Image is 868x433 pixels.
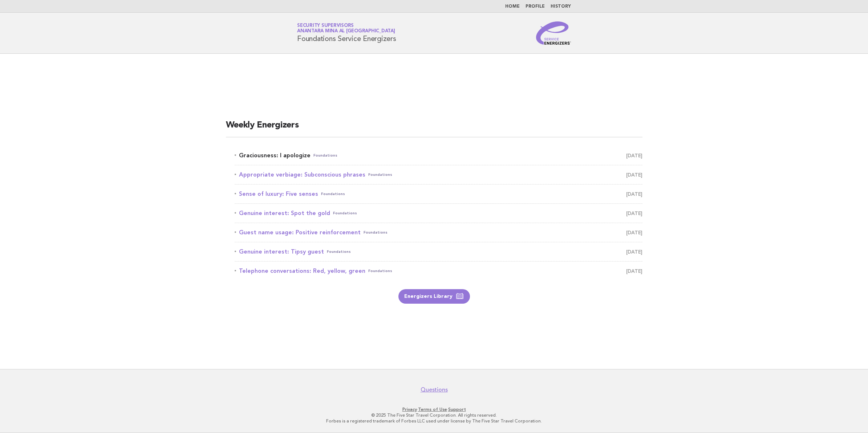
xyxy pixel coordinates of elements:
[212,418,656,424] p: Forbes is a registered trademark of Forbes LLC used under license by The Five Star Travel Corpora...
[505,4,520,9] a: Home
[212,406,656,412] p: · ·
[297,24,396,43] h1: Foundations Service Energizers
[212,412,656,418] p: © 2025 The Five Star Travel Corporation. All rights reserved.
[313,150,337,161] span: Foundations
[418,407,447,412] a: Terms of Use
[398,289,470,304] a: Energizers Library
[235,227,642,238] a: Guest name usage: Positive reinforcementFoundations [DATE]
[368,266,392,276] span: Foundations
[368,170,392,180] span: Foundations
[536,21,571,45] img: Service Energizers
[297,23,395,33] a: Security SupervisorsAnantara Mina al [GEOGRAPHIC_DATA]
[626,208,642,218] span: [DATE]
[402,407,417,412] a: Privacy
[626,227,642,238] span: [DATE]
[526,4,545,9] a: Profile
[626,247,642,257] span: [DATE]
[235,247,642,257] a: Genuine interest: Tipsy guestFoundations [DATE]
[421,386,448,393] a: Questions
[448,407,466,412] a: Support
[297,29,395,34] span: Anantara Mina al [GEOGRAPHIC_DATA]
[626,150,642,161] span: [DATE]
[235,208,642,218] a: Genuine interest: Spot the goldFoundations [DATE]
[333,208,357,218] span: Foundations
[235,170,642,180] a: Appropriate verbiage: Subconscious phrasesFoundations [DATE]
[626,189,642,199] span: [DATE]
[235,266,642,276] a: Telephone conversations: Red, yellow, greenFoundations [DATE]
[235,189,642,199] a: Sense of luxury: Five sensesFoundations [DATE]
[551,4,571,9] a: History
[626,170,642,180] span: [DATE]
[321,189,345,199] span: Foundations
[226,120,642,137] h2: Weekly Energizers
[626,266,642,276] span: [DATE]
[235,150,642,161] a: Graciousness: I apologizeFoundations [DATE]
[364,227,388,238] span: Foundations
[327,247,351,257] span: Foundations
